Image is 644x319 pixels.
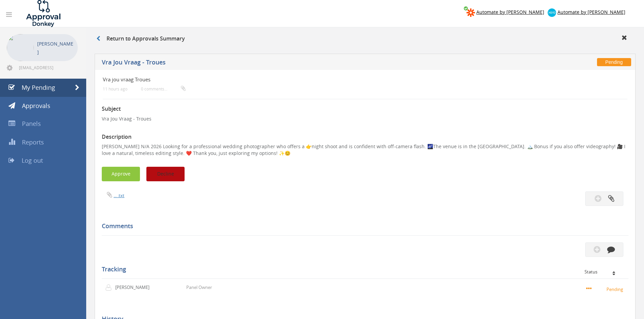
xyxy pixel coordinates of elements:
[22,102,50,110] span: Approvals
[22,83,55,91] span: My Pending
[548,8,556,17] img: xero-logo.png
[586,285,625,293] small: Pending
[102,106,628,112] h3: Subject
[96,36,185,42] h3: Return to Approvals Summary
[102,134,628,140] h3: Description
[102,223,623,230] h5: Comments
[597,58,631,66] span: Pending
[102,143,628,157] p: [PERSON_NAME] N/A 2026 Looking for a professional wedding photographer who offers a 👉night shoot ...
[467,8,475,17] img: zapier-logomark.png
[37,39,74,56] p: [PERSON_NAME]
[103,77,540,82] h4: Vra jou vraag Troues
[102,115,628,122] p: Vra Jou Vraag - Troues
[186,284,212,291] p: Panel Owner
[146,167,185,181] button: Decline
[103,86,127,91] small: 11 hours ago
[22,138,44,146] span: Reports
[19,65,76,70] span: [EMAIL_ADDRESS][DOMAIN_NAME]
[105,284,115,291] img: user-icon.png
[102,266,623,273] h5: Tracking
[115,284,154,291] p: [PERSON_NAME]
[22,119,41,128] span: Panels
[102,59,472,68] h5: Vra Jou Vraag - Troues
[141,86,186,91] small: 0 comments...
[476,9,544,15] span: Automate by [PERSON_NAME]
[114,192,124,198] a: ... .txt
[22,156,43,164] span: Log out
[102,167,140,181] button: Approve
[585,269,623,274] div: Status
[557,9,625,15] span: Automate by [PERSON_NAME]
